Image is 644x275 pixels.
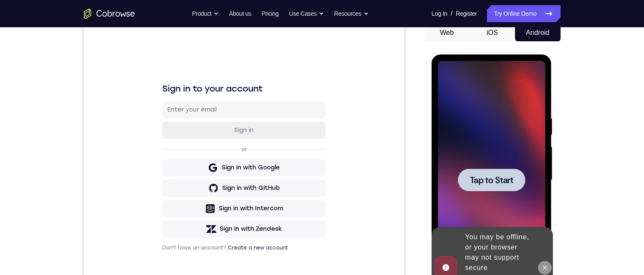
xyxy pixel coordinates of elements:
[229,5,251,22] a: About us
[192,5,219,22] button: Product
[156,122,165,129] p: or
[84,9,135,19] a: Go to the home page
[144,221,204,226] a: Create a new account
[451,9,452,19] span: /
[487,5,560,22] a: Try Online Demo
[456,5,477,22] a: Register
[138,139,196,148] div: Sign in with Google
[30,174,105,252] div: You may be offline, or your browser may not support secure WebSockets. More info at [URL][DOMAIN_...
[38,121,82,130] span: Tap to Start
[424,24,470,41] button: Web
[136,201,198,209] div: Sign in with Zendesk
[515,24,561,41] button: Android
[78,135,242,152] button: Sign in with Google
[289,5,324,22] button: Use Cases
[78,176,242,193] button: Sign in with Intercom
[334,5,369,22] button: Resources
[138,160,196,168] div: Sign in with GitHub
[78,220,242,227] p: Don't have an account?
[26,114,94,137] button: Tap to Start
[135,180,199,189] div: Sign in with Intercom
[261,5,278,22] a: Pricing
[432,5,447,22] a: Log In
[78,196,242,213] button: Sign in with Zendesk
[469,24,515,41] button: iOS
[78,155,242,172] button: Sign in with GitHub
